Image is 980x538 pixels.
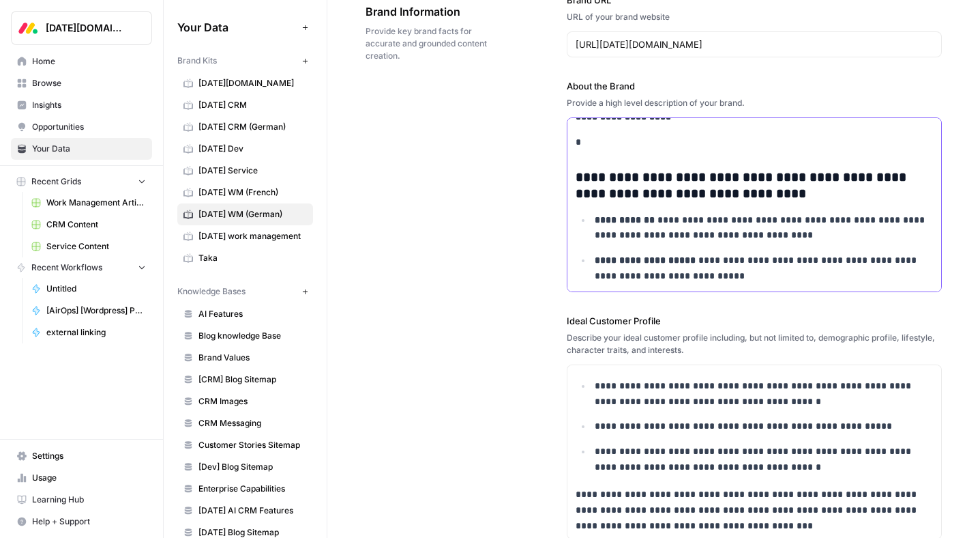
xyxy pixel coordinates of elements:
[177,347,313,369] a: Brand Values
[198,352,307,364] span: Brand Values
[46,326,146,339] span: external linking
[198,395,307,408] span: CRM Images
[11,138,152,160] a: Your Data
[198,439,307,451] span: Customer Stories Sitemap
[366,25,490,62] span: Provide key brand facts for accurate and grounded content creation.
[11,72,152,94] a: Browse
[177,303,313,325] a: AI Features
[177,138,313,160] a: [DATE] Dev
[32,472,146,484] span: Usage
[198,230,307,242] span: [DATE] work management
[177,500,313,522] a: [DATE] AI CRM Features
[177,116,313,138] a: [DATE] CRM (German)
[198,505,307,517] span: [DATE] AI CRM Features
[32,494,146,506] span: Learning Hub
[32,143,146,155] span: Your Data
[11,467,152,489] a: Usage
[198,483,307,495] span: Enterprise Capabilities
[46,197,146,209] span: Work Management Article Grid
[32,121,146,133] span: Opportunities
[198,461,307,473] span: [Dev] Blog Sitemap
[177,247,313,269] a: Taka
[31,261,102,274] span: Recent Workflows
[32,77,146,89] span: Browse
[198,165,307,177] span: [DATE] Service
[177,72,313,94] a: [DATE][DOMAIN_NAME]
[32,55,146,68] span: Home
[32,450,146,462] span: Settings
[198,121,307,133] span: [DATE] CRM (German)
[198,252,307,264] span: Taka
[46,305,146,317] span: [AirOps] [Wordpress] Publish Cornerstone Post
[25,300,152,322] a: [AirOps] [Wordpress] Publish Cornerstone Post
[198,99,307,111] span: [DATE] CRM
[567,332,942,356] div: Describe your ideal customer profile including, but not limited to, demographic profile, lifestyl...
[177,285,246,298] span: Knowledge Bases
[11,257,152,278] button: Recent Workflows
[32,515,146,528] span: Help + Support
[177,225,313,247] a: [DATE] work management
[366,3,490,20] span: Brand Information
[576,38,933,51] input: www.sundaysoccer.com
[46,218,146,231] span: CRM Content
[177,160,313,182] a: [DATE] Service
[46,283,146,295] span: Untitled
[16,16,40,40] img: Monday.com Logo
[198,330,307,342] span: Blog knowledge Base
[177,434,313,456] a: Customer Stories Sitemap
[567,97,942,109] div: Provide a high level description of your brand.
[46,21,128,35] span: [DATE][DOMAIN_NAME]
[11,51,152,72] a: Home
[32,99,146,111] span: Insights
[177,478,313,500] a: Enterprise Capabilities
[177,391,313,412] a: CRM Images
[177,94,313,116] a: [DATE] CRM
[11,94,152,116] a: Insights
[11,445,152,467] a: Settings
[198,208,307,221] span: [DATE] WM (German)
[25,322,152,343] a: external linking
[198,373,307,386] span: [CRM] Blog Sitemap
[177,182,313,203] a: [DATE] WM (French)
[567,314,942,328] label: Ideal Customer Profile
[11,511,152,533] button: Help + Support
[11,489,152,511] a: Learning Hub
[11,116,152,138] a: Opportunities
[567,11,942,23] div: URL of your brand website
[25,214,152,236] a: CRM Content
[177,203,313,225] a: [DATE] WM (German)
[25,192,152,214] a: Work Management Article Grid
[11,11,152,45] button: Workspace: Monday.com
[177,369,313,391] a: [CRM] Blog Sitemap
[11,171,152,192] button: Recent Grids
[198,143,307,155] span: [DATE] Dev
[177,456,313,478] a: [Dev] Blog Sitemap
[198,308,307,320] span: AI Features
[567,79,942,93] label: About the Brand
[46,240,146,253] span: Service Content
[25,278,152,300] a: Untitled
[177,19,297,36] span: Your Data
[25,236,152,257] a: Service Content
[177,55,217,67] span: Brand Kits
[177,412,313,434] a: CRM Messaging
[31,175,81,188] span: Recent Grids
[198,77,307,89] span: [DATE][DOMAIN_NAME]
[198,417,307,429] span: CRM Messaging
[198,186,307,199] span: [DATE] WM (French)
[177,325,313,347] a: Blog knowledge Base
